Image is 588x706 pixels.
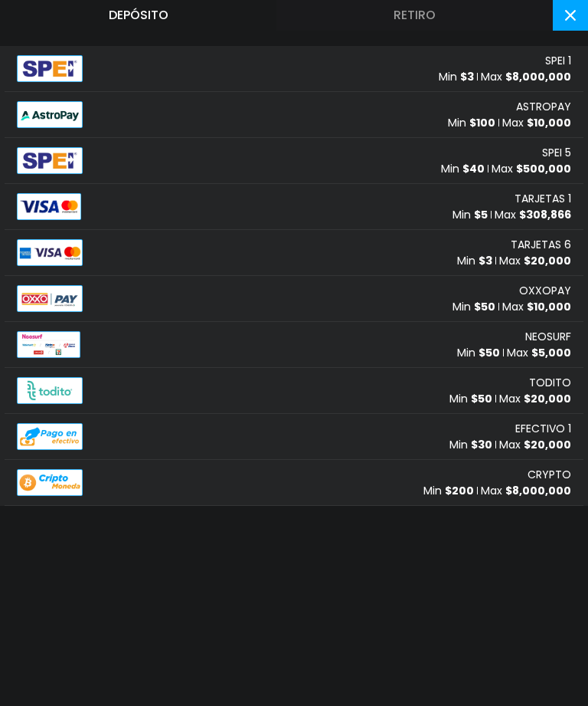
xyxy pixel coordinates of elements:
[469,115,495,130] span: $ 100
[452,299,495,315] p: Min
[505,69,571,84] span: $ 8,000,000
[441,161,485,177] p: Min
[516,161,571,176] span: $ 500,000
[528,467,571,483] span: CRYPTO
[514,191,571,207] span: TARJETAS 1
[524,391,571,406] span: $ 20,000
[499,437,571,453] p: Max
[499,253,571,269] p: Max
[524,437,571,452] span: $ 20,000
[527,115,571,130] span: $ 10,000
[527,299,571,314] span: $ 10,000
[457,345,500,361] p: Min
[17,423,83,450] img: Alipay
[495,207,571,223] p: Max
[17,193,81,220] img: Alipay
[479,345,500,360] span: $ 50
[492,161,571,177] p: Max
[542,145,571,161] span: SPEI 5
[515,421,571,437] span: EFECTIVO 1
[502,299,571,315] p: Max
[529,375,571,391] span: TODITO
[448,115,495,131] p: Min
[449,391,492,407] p: Min
[17,55,83,82] img: Alipay
[519,207,571,222] span: $ 308,866
[505,483,571,498] span: $ 8,000,000
[17,377,83,404] img: Alipay
[445,483,474,498] span: $ 200
[502,115,571,131] p: Max
[439,69,474,85] p: Min
[525,329,571,345] span: NEOSURF
[423,483,474,499] p: Min
[474,299,495,314] span: $ 50
[471,437,492,452] span: $ 30
[499,391,571,407] p: Max
[17,239,83,266] img: Alipay
[519,283,571,299] span: OXXOPAY
[17,147,83,174] img: Alipay
[452,207,488,223] p: Min
[507,345,571,361] p: Max
[545,53,571,69] span: SPEI 1
[511,237,571,253] span: TARJETAS 6
[462,161,485,176] span: $ 40
[531,345,571,360] span: $ 5,000
[17,285,83,312] img: Alipay
[481,483,571,499] p: Max
[516,99,571,115] span: ASTROPAY
[17,469,83,496] img: Alipay
[481,69,571,85] p: Max
[460,69,474,84] span: $ 3
[17,101,83,128] img: Alipay
[474,207,488,222] span: $ 5
[524,253,571,268] span: $ 20,000
[479,253,492,268] span: $ 3
[471,391,492,406] span: $ 50
[449,437,492,453] p: Min
[17,331,80,358] img: Alipay
[457,253,492,269] p: Min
